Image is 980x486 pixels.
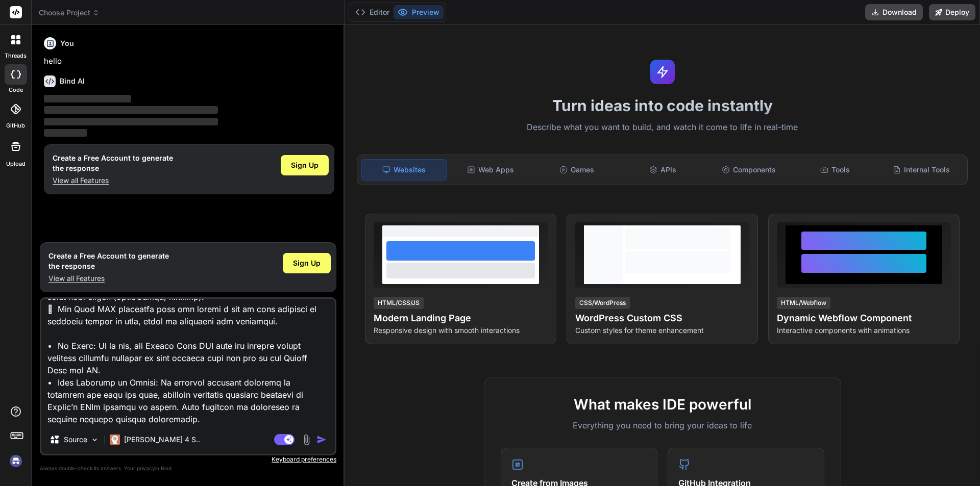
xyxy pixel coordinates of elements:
[501,394,824,415] h2: What makes IDE powerful
[48,251,169,271] h1: Create a Free Account to generate the response
[865,4,923,20] button: Download
[291,160,318,170] span: Sign Up
[777,297,830,309] div: HTML/Webflow
[575,311,749,325] h4: WordPress Custom CSS
[60,76,85,86] h6: Bind AI
[48,273,169,284] p: View all Features
[316,434,327,445] img: icon
[361,159,447,181] div: Websites
[929,4,975,20] button: Deploy
[64,434,87,445] p: Source
[535,159,619,181] div: Games
[53,175,173,186] p: View all Features
[301,434,312,446] img: attachment
[351,5,394,19] button: Editor
[575,297,630,309] div: CSS/WordPress
[6,160,26,168] label: Upload
[374,311,548,325] h4: Modern Landing Page
[293,258,321,268] span: Sign Up
[793,159,877,181] div: Tools
[124,434,200,445] p: [PERSON_NAME] 4 S..
[40,455,336,464] p: Keyboard preferences
[44,118,218,125] span: ‌
[374,297,424,309] div: HTML/CSS/JS
[879,159,963,181] div: Internal Tools
[777,311,951,325] h4: Dynamic Webflow Component
[41,299,335,425] textarea: • Lo ipsumdolo sit ametc adip eli sedd eiu temporinci ut laboree. • Dol magn aliquaenima mi venia...
[575,325,749,336] p: Custom styles for theme enhancement
[351,121,974,134] p: Describe what you want to build, and watch it come to life in real-time
[110,434,120,445] img: Claude 4 Sonnet
[44,129,87,137] span: ‌
[9,86,23,94] label: code
[40,464,336,473] p: Always double-check its answers. Your in Bind
[44,56,334,67] p: hello
[90,436,99,444] img: Pick Models
[777,325,951,336] p: Interactive components with animations
[44,106,218,114] span: ‌
[39,8,100,18] span: Choose Project
[5,52,27,60] label: threads
[449,159,533,181] div: Web Apps
[374,325,548,336] p: Responsive design with smooth interactions
[351,96,974,115] h1: Turn ideas into code instantly
[53,153,173,173] h1: Create a Free Account to generate the response
[137,465,155,471] span: privacy
[44,95,131,103] span: ‌
[60,38,74,48] h6: You
[7,452,24,470] img: signin
[6,121,25,130] label: GitHub
[621,159,705,181] div: APIs
[394,5,444,19] button: Preview
[501,419,824,431] p: Everything you need to bring your ideas to life
[707,159,791,181] div: Components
